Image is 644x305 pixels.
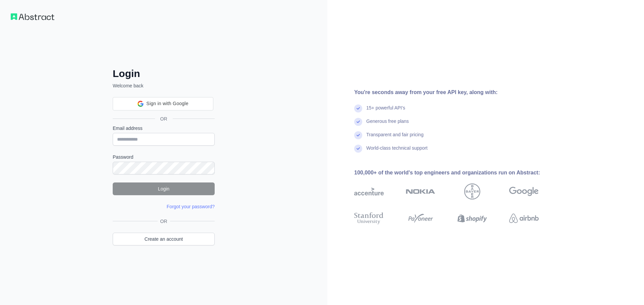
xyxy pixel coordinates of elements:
img: shopify [458,211,487,226]
div: Generous free plans [366,118,409,131]
img: airbnb [509,211,539,226]
div: Sign in with Google [113,97,213,110]
img: bayer [464,183,480,200]
label: Password [113,154,215,160]
button: Login [113,182,215,195]
img: check mark [354,104,362,112]
div: World-class technical support [366,145,428,158]
img: check mark [354,145,362,153]
div: You're seconds away from your free API key, along with: [354,88,560,96]
span: OR [158,218,170,225]
img: nokia [406,183,435,200]
img: accenture [354,183,384,200]
a: Forgot your password? [167,204,215,209]
img: stanford university [354,211,384,226]
img: check mark [354,131,362,139]
img: payoneer [406,211,435,226]
a: Create an account [113,233,215,245]
img: Workflow [11,13,54,20]
div: Transparent and fair pricing [366,131,424,145]
img: check mark [354,118,362,126]
h2: Login [113,68,215,80]
p: Welcome back [113,82,215,89]
div: 100,000+ of the world's top engineers and organizations run on Abstract: [354,169,560,177]
span: OR [155,116,173,122]
label: Email address [113,125,215,132]
img: google [509,183,539,200]
div: 15+ powerful API's [366,104,405,118]
span: Sign in with Google [146,100,188,107]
